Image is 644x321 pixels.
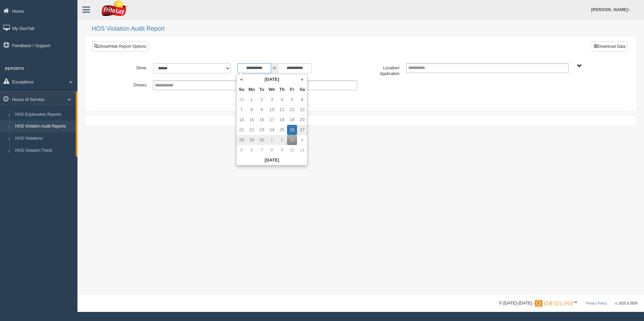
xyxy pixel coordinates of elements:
[287,145,297,155] td: 10
[277,135,287,145] td: 2
[236,115,247,125] td: 14
[92,26,637,32] h2: HOS Violation Audit Report
[271,63,278,73] span: to
[247,145,257,155] td: 6
[257,105,267,115] td: 9
[267,135,277,145] td: 1
[12,120,76,133] a: HOS Violation Audit Reports
[297,135,307,145] td: 4
[107,63,150,71] label: Show
[236,155,307,165] th: [DATE]
[257,95,267,105] td: 2
[247,125,257,135] td: 22
[236,74,247,84] th: «
[297,74,307,84] th: »
[287,125,297,135] td: 26
[236,105,247,115] td: 7
[247,74,297,84] th: [DATE]
[236,84,247,95] th: Su
[297,95,307,105] td: 6
[267,105,277,115] td: 10
[277,125,287,135] td: 25
[12,133,76,145] a: HOS Violations
[297,125,307,135] td: 27
[297,84,307,95] th: Sa
[257,115,267,125] td: 16
[277,115,287,125] td: 18
[297,105,307,115] td: 13
[267,84,277,95] th: We
[247,115,257,125] td: 15
[592,41,627,51] button: Download Data
[277,84,287,95] th: Th
[267,125,277,135] td: 24
[287,135,297,145] td: 3
[12,145,76,157] a: HOS Violation Trend
[236,125,247,135] td: 21
[247,105,257,115] td: 8
[236,95,247,105] td: 31
[287,84,297,95] th: Fr
[257,84,267,95] th: Tu
[247,95,257,105] td: 1
[287,95,297,105] td: 5
[499,300,637,307] div: © [DATE]-[DATE] - ™
[267,95,277,105] td: 3
[257,145,267,155] td: 7
[247,135,257,145] td: 29
[297,145,307,155] td: 11
[586,301,607,305] a: Privacy Policy
[277,105,287,115] td: 11
[236,135,247,145] td: 28
[12,109,76,121] a: HOS Explanation Reports
[236,145,247,155] td: 5
[107,80,150,88] label: Drivers
[267,145,277,155] td: 8
[277,145,287,155] td: 9
[247,84,257,95] th: Mo
[287,105,297,115] td: 12
[361,63,403,77] label: Location/ Application
[267,115,277,125] td: 17
[257,135,267,145] td: 30
[535,300,573,307] img: Gridline
[615,301,637,305] span: v. 2025.6.2839
[92,41,148,51] a: Show/Hide Report Options
[277,95,287,105] td: 4
[257,125,267,135] td: 23
[287,115,297,125] td: 19
[297,115,307,125] td: 20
